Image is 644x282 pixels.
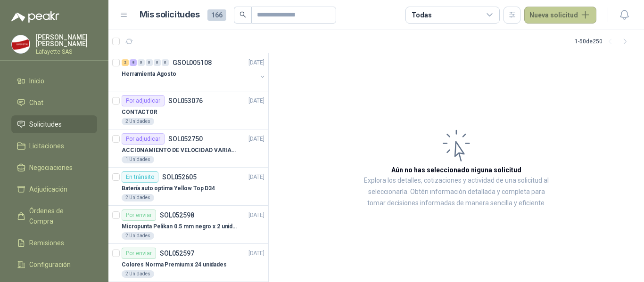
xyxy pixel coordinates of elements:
[122,209,156,221] div: Por enviar
[248,173,264,182] p: [DATE]
[363,175,550,209] p: Explora los detalles, cotizaciones y actividad de una solicitud al seleccionarla. Obtén informaci...
[11,115,97,133] a: Solicitudes
[391,165,521,175] h3: Aún no has seleccionado niguna solicitud
[11,202,97,230] a: Órdenes de Compra
[138,59,145,66] div: 0
[130,59,137,66] div: 8
[122,118,154,125] div: 2 Unidades
[11,159,97,177] a: Negociaciones
[146,59,153,66] div: 0
[575,34,633,49] div: 1 - 50 de 250
[122,146,239,155] p: ACCIONAMIENTO DE VELOCIDAD VARIABLE
[173,59,212,66] p: GSOL005108
[12,35,30,53] img: Company Logo
[122,156,154,163] div: 1 Unidades
[11,94,97,112] a: Chat
[122,248,156,259] div: Por enviar
[239,11,246,18] span: search
[108,129,268,168] a: Por adjudicarSOL052750[DATE] ACCIONAMIENTO DE VELOCIDAD VARIABLE1 Unidades
[160,212,194,218] p: SOL052598
[122,184,215,193] p: Batería auto optima Yellow Top D34
[11,137,97,155] a: Licitaciones
[29,206,88,226] span: Órdenes de Compra
[162,59,169,66] div: 0
[168,136,203,142] p: SOL052750
[207,9,226,21] span: 166
[36,34,97,47] p: [PERSON_NAME] [PERSON_NAME]
[29,259,71,270] span: Configuración
[29,76,44,86] span: Inicio
[122,108,157,117] p: CONTACTOR
[122,232,154,240] div: 2 Unidades
[122,59,129,66] div: 2
[29,119,62,129] span: Solicitudes
[140,8,200,22] h1: Mis solicitudes
[122,133,165,145] div: Por adjudicar
[11,11,59,23] img: Logo peakr
[29,184,67,194] span: Adjudicación
[29,97,43,108] span: Chat
[122,194,154,201] div: 2 Unidades
[11,234,97,252] a: Remisiones
[122,270,154,278] div: 2 Unidades
[248,211,264,220] p: [DATE]
[154,59,161,66] div: 0
[11,256,97,274] a: Configuración
[248,97,264,105] p: [DATE]
[108,91,268,129] a: Por adjudicarSOL053076[DATE] CONTACTOR2 Unidades
[108,168,268,206] a: En tránsitoSOL052605[DATE] Batería auto optima Yellow Top D342 Unidades
[122,222,239,231] p: Micropunta Pelikan 0.5 mm negro x 2 unidades
[122,260,227,269] p: Colores Norma Premium x 24 unidades
[108,244,268,282] a: Por enviarSOL052597[DATE] Colores Norma Premium x 24 unidades2 Unidades
[122,95,165,106] div: Por adjudicar
[122,171,158,183] div: En tránsito
[108,206,268,244] a: Por enviarSOL052598[DATE] Micropunta Pelikan 0.5 mm negro x 2 unidades2 Unidades
[412,10,431,20] div: Todas
[11,72,97,90] a: Inicio
[36,49,97,55] p: Lafayette SAS
[168,97,203,104] p: SOL053076
[162,174,197,180] p: SOL052605
[122,70,176,79] p: Herramienta Agosto
[29,141,64,151] span: Licitaciones
[29,162,73,173] span: Negociaciones
[248,135,264,144] p: [DATE]
[524,7,596,24] button: Nueva solicitud
[248,58,264,67] p: [DATE]
[248,249,264,258] p: [DATE]
[11,180,97,198] a: Adjudicación
[160,250,194,257] p: SOL052597
[29,238,64,248] span: Remisiones
[122,57,266,87] a: 2 8 0 0 0 0 GSOL005108[DATE] Herramienta Agosto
